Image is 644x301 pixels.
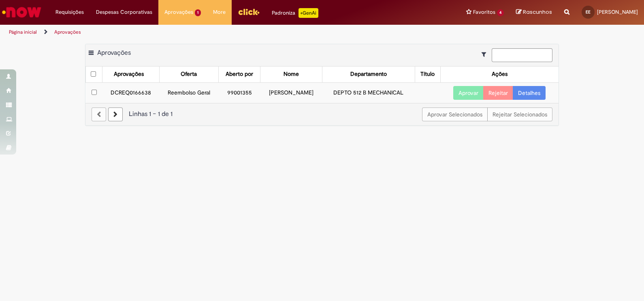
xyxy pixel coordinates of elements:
span: Requisições [55,8,84,16]
div: Nome [284,70,299,78]
button: Rejeitar [483,86,513,100]
div: Aberto por [226,70,253,78]
span: Aprovações [164,8,193,16]
td: DEPTO 512 B MECHANICAL [322,82,415,103]
span: Despesas Corporativas [96,8,152,16]
span: Favoritos [473,8,495,16]
a: Detalhes [513,86,546,100]
div: Título [420,70,435,78]
span: Rascunhos [523,8,552,16]
td: DCREQ0166638 [102,82,159,103]
ul: Trilhas de página [6,25,423,40]
span: 4 [497,9,504,16]
a: Rascunhos [516,9,552,16]
a: Aprovações [54,29,81,35]
td: 99001355 [219,82,260,103]
span: EE [586,9,591,15]
th: Aprovações [102,67,159,82]
div: Aprovações [114,70,144,78]
img: ServiceNow [1,4,43,20]
button: Aprovar [453,86,484,100]
div: Linhas 1 − 1 de 1 [92,110,552,119]
td: [PERSON_NAME] [260,82,322,103]
a: Página inicial [9,29,37,35]
span: [PERSON_NAME] [597,9,638,15]
span: More [213,8,226,16]
td: Reembolso Geral [159,82,219,103]
i: Mostrar filtros para: Suas Solicitações [482,52,490,57]
p: +GenAi [299,8,318,18]
div: Oferta [181,70,197,78]
span: Aprovações [97,49,131,57]
img: click_logo_yellow_360x200.png [238,6,260,18]
div: Departamento [350,70,387,78]
span: 1 [195,9,201,16]
div: Ações [492,70,508,78]
div: Padroniza [272,8,318,18]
